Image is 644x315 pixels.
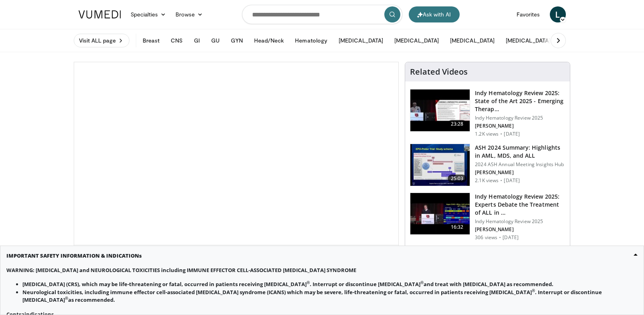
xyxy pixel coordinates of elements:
[501,33,555,49] button: [MEDICAL_DATA]
[22,280,553,288] strong: [MEDICAL_DATA] (CRS), which may be life-threatening or fatal, occurred in patients receiving [MED...
[410,89,565,137] a: 23:28 Indy Hematology Review 2025: State of the Art 2025 - Emerging Therap… Indy Hematology Revie...
[475,169,565,176] p: [PERSON_NAME]
[290,33,332,49] button: Hematology
[410,144,565,186] a: 25:03 ASH 2024 Summary: Highlights in AML, MDS, and ALL 2024 ASH Annual Meeting Insights Hub [PER...
[410,67,468,77] h4: Related Videos
[79,10,121,18] img: VuMedi Logo
[504,131,520,137] p: [DATE]
[171,6,208,22] a: Browse
[307,280,310,285] sup: ®
[500,131,502,137] div: ·
[448,223,467,231] span: 16:32
[409,6,460,22] button: Ask with AI
[138,33,164,49] button: Breast
[74,34,129,47] a: Visit ALL page
[475,226,565,233] p: [PERSON_NAME]
[475,131,499,137] p: 1.2K views
[6,266,356,274] strong: WARNING: [MEDICAL_DATA] and NEUROLOGICAL TOXICITIES including IMMUNE EFFECTOR CELL-ASSOCIATED [ME...
[532,288,535,293] sup: ®
[242,5,402,24] input: Search topics, interventions
[410,144,470,186] img: 09e014a9-d433-4d89-b240-0b9e019fa8dc.150x105_q85_crop-smart_upscale.jpg
[475,161,565,168] p: 2024 ASH Annual Meeting Insights Hub
[475,193,565,217] h3: Indy Hematology Review 2025: Experts Debate the Treatment of ALL in …
[410,193,565,241] a: 16:32 Indy Hematology Review 2025: Experts Debate the Treatment of ALL in … Indy Hematology Revie...
[475,218,565,225] p: Indy Hematology Review 2025
[445,33,499,49] button: [MEDICAL_DATA]
[226,33,247,49] button: GYN
[475,89,565,113] h3: Indy Hematology Review 2025: State of the Art 2025 - Emerging Therap…
[504,177,520,184] p: [DATE]
[410,193,470,235] img: b2ec6bb9-447f-4f2d-b34c-6766e16e6359.150x105_q85_crop-smart_upscale.jpg
[448,120,467,128] span: 23:28
[206,33,224,49] button: GU
[22,289,602,304] strong: Neurological toxicities, including immune effector cell-associated [MEDICAL_DATA] syndrome (ICANS...
[410,89,470,131] img: dfecf537-d4a4-4a47-8610-d62fe50ce9e0.150x105_q85_crop-smart_upscale.jpg
[475,123,565,129] p: [PERSON_NAME]
[475,115,565,121] p: Indy Hematology Review 2025
[503,234,519,241] p: [DATE]
[550,6,566,22] a: L
[390,33,444,49] button: [MEDICAL_DATA]
[499,234,501,241] div: ·
[74,62,399,245] video-js: Video Player
[475,144,565,160] h3: ASH 2024 Summary: Highlights in AML, MDS, and ALL
[6,252,142,259] strong: IMPORTANT SAFETY INFORMATION & INDICATIONs
[126,6,171,22] a: Specialties
[475,234,497,241] p: 306 views
[334,33,388,49] button: [MEDICAL_DATA]
[189,33,205,49] button: GI
[249,33,289,49] button: Head/Neck
[166,33,188,49] button: CNS
[420,280,424,285] sup: ®
[65,296,68,301] sup: ®
[448,175,467,183] span: 25:03
[512,6,545,22] a: Favorites
[475,177,499,184] p: 2.1K views
[500,177,502,184] div: ·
